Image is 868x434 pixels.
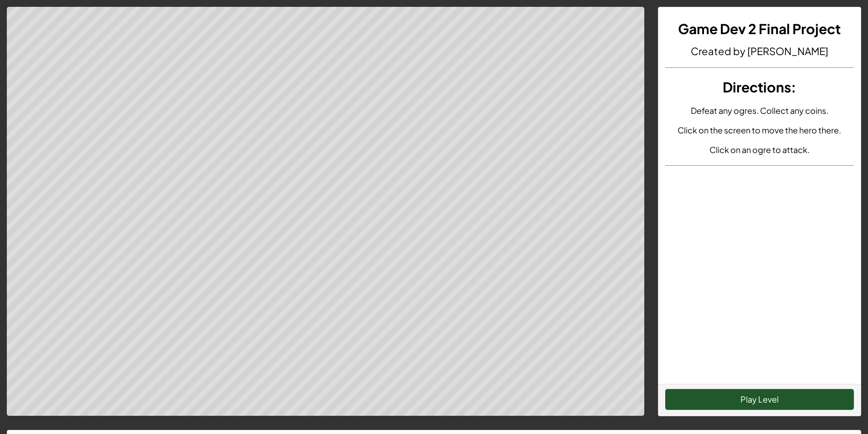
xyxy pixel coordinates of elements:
p: Click on the screen to move the hero there. [665,123,854,137]
h3: : [665,77,854,97]
p: Defeat any ogres. Collect any coins. [665,104,854,117]
h4: Created by [PERSON_NAME] [665,44,854,58]
button: Play Level [665,389,854,410]
span: Directions [723,78,791,96]
p: Click on an ogre to attack. [665,143,854,156]
h3: Game Dev 2 Final Project [665,19,854,39]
